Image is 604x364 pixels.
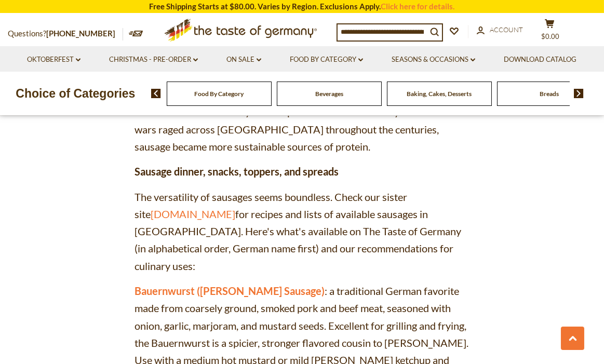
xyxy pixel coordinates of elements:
a: On Sale [226,54,261,65]
a: [PHONE_NUMBER] [46,29,115,38]
a: Baking, Cakes, Desserts [407,90,472,98]
img: next arrow [574,89,584,98]
a: Beverages [315,90,343,98]
a: Click here for details. [381,2,455,11]
img: previous arrow [151,89,161,98]
p: Questions? [8,27,123,41]
a: Breads [540,90,559,98]
a: Oktoberfest [27,54,80,65]
a: Seasons & Occasions [392,54,475,65]
a: Account [477,24,523,36]
span: The versatility of sausages seems boundless. Check our sister site for recipes and lists of avail... [135,191,461,272]
button: $0.00 [534,19,565,45]
a: Food By Category [194,90,244,98]
a: Bauernwurst ([PERSON_NAME] Sausage) [135,285,325,297]
a: Food By Category [290,54,363,65]
span: Account [490,25,523,34]
strong: Sausage dinner, snacks, toppers, and spreads [135,165,339,178]
a: [DOMAIN_NAME] [151,208,235,220]
span: $0.00 [542,32,560,41]
a: Christmas - PRE-ORDER [109,54,198,65]
a: Download Catalog [504,54,576,65]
